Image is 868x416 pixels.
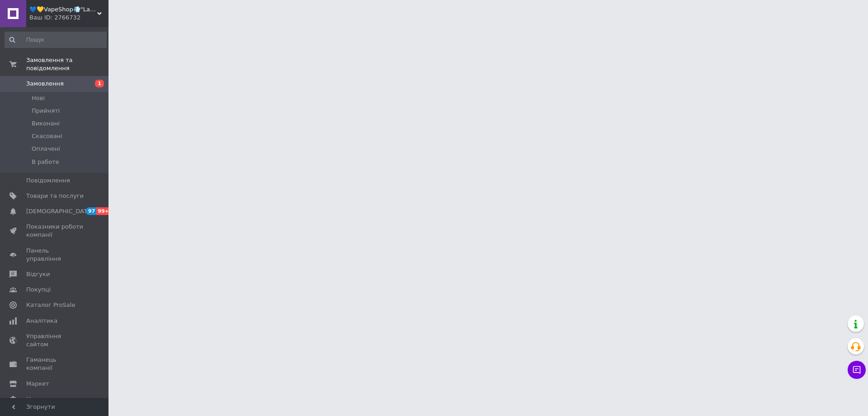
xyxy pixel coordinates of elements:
[96,207,111,215] span: 99+
[29,14,108,22] div: Ваш ID: 2766732
[86,207,96,215] span: 97
[26,80,64,88] span: Замовлення
[26,317,57,325] span: Аналітика
[26,395,72,403] span: Налаштування
[26,301,75,309] span: Каталог ProSale
[26,192,84,200] span: Товари та послуги
[95,80,104,87] span: 1
[26,380,49,388] span: Маркет
[32,158,59,166] span: В работе
[5,32,107,48] input: Пошук
[26,247,84,263] span: Панель управління
[29,5,97,14] span: 💙💛VapeShop💨"La VapoR"💨
[32,145,60,153] span: Оплачені
[26,286,51,294] span: Покупці
[26,270,50,278] span: Відгуки
[26,177,70,185] span: Повідомлення
[26,56,108,72] span: Замовлення та повідомлення
[32,107,60,115] span: Прийняті
[26,332,84,349] span: Управління сайтом
[32,120,60,128] span: Виконані
[848,361,866,379] button: Чат з покупцем
[32,94,45,102] span: Нові
[26,356,84,372] span: Гаманець компанії
[26,223,84,239] span: Показники роботи компанії
[26,207,93,215] span: [DEMOGRAPHIC_DATA]
[32,132,62,140] span: Скасовані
